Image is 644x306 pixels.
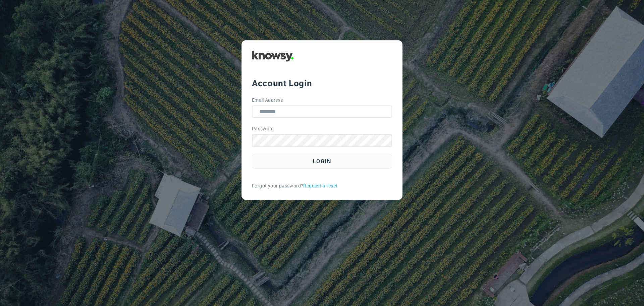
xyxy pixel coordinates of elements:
[252,154,392,169] button: Login
[252,97,283,104] label: Email Address
[252,182,392,189] div: Forgot your password?
[252,77,392,89] div: Account Login
[303,182,337,189] a: Request a reset
[252,125,274,132] label: Password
